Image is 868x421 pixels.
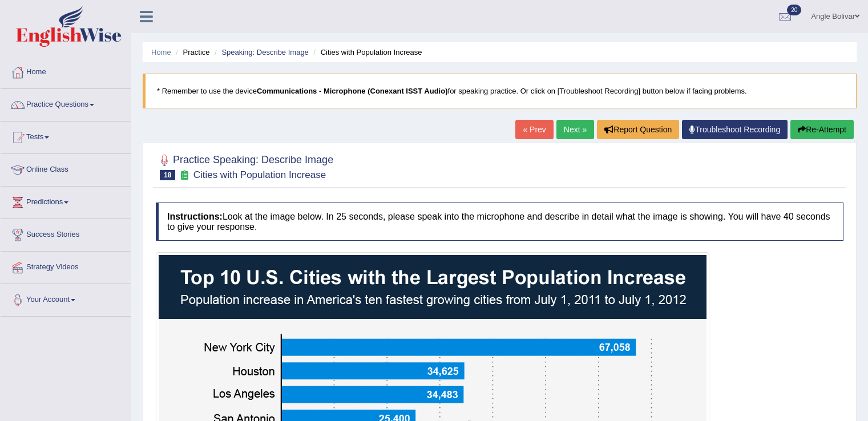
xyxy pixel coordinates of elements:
button: Re-Attempt [790,120,854,139]
a: Troubleshoot Recording [682,120,788,139]
small: Exam occurring question [178,170,190,181]
a: Your Account [1,284,131,313]
a: Strategy Videos [1,252,131,280]
a: Practice Questions [1,89,131,118]
a: Home [151,48,171,56]
blockquote: * Remember to use the device for speaking practice. Or click on [Troubleshoot Recording] button b... [143,74,857,108]
a: Predictions [1,187,131,215]
h2: Practice Speaking: Describe Image [156,152,333,180]
span: 20 [787,5,801,15]
a: Next » [556,120,594,139]
a: Success Stories [1,219,131,248]
a: Tests [1,122,131,150]
a: Speaking: Describe Image [221,48,308,56]
span: 18 [160,170,175,180]
a: Online Class [1,154,131,183]
a: Home [1,56,131,85]
a: « Prev [515,120,553,139]
button: Report Question [597,120,679,139]
small: Cities with Population Increase [193,169,326,180]
h4: Look at the image below. In 25 seconds, please speak into the microphone and describe in detail w... [156,203,843,241]
b: Communications - Microphone (Conexant ISST Audio) [257,87,448,95]
li: Cities with Population Increase [310,47,422,58]
li: Practice [173,47,209,58]
b: Instructions: [167,212,223,221]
